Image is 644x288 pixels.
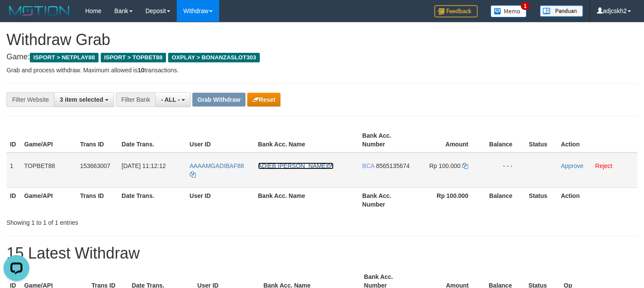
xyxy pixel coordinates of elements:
td: TOPBET88 [21,152,77,188]
th: Status [526,128,558,152]
span: ISPORT > NETPLAY88 [30,53,99,62]
button: - ALL - [155,92,190,107]
a: Copy 100000 to clipboard [462,162,468,169]
div: Filter Website [6,92,54,107]
button: 3 item selected [54,92,114,107]
img: Button%20Memo.svg [491,5,527,17]
th: Rp 100.000 [414,188,481,212]
span: 3 item selected [60,96,103,103]
th: Bank Acc. Name [255,188,359,212]
img: panduan.png [540,5,583,17]
th: Trans ID [77,128,118,152]
div: Filter Bank [116,92,156,107]
th: ID [6,188,21,212]
th: Bank Acc. Number [359,128,414,152]
th: User ID [186,128,255,152]
a: Approve [561,162,583,169]
th: Action [558,128,638,152]
th: ID [6,128,21,152]
th: Balance [481,188,525,212]
td: 1 [6,152,21,188]
h1: 15 Latest Withdraw [6,245,638,262]
a: Reject [595,162,612,169]
button: Open LiveChat chat widget [3,3,29,29]
th: Action [558,188,638,212]
span: 153663007 [80,162,110,169]
th: User ID [186,188,255,212]
a: ADIEB [PERSON_NAME] [258,162,334,169]
img: Feedback.jpg [434,5,478,17]
th: Bank Acc. Number [359,188,414,212]
a: AAAAMGADIBAF88 [190,162,244,178]
span: - ALL - [161,96,180,103]
span: OXPLAY > BONANZASLOT303 [168,53,260,62]
th: Date Trans. [118,128,186,152]
th: Balance [481,128,525,152]
button: Grab Withdraw [192,93,245,107]
th: Game/API [21,188,77,212]
span: Rp 100.000 [429,162,460,169]
span: [DATE] 11:12:12 [121,162,166,169]
div: Showing 1 to 1 of 1 entries [6,215,262,227]
strong: 10 [137,67,144,74]
th: Amount [414,128,481,152]
span: Copy 8565135674 to clipboard [376,162,410,169]
th: Status [526,188,558,212]
img: MOTION_logo.png [6,4,72,17]
span: AAAAMGADIBAF88 [190,162,244,169]
span: 1 [521,2,530,10]
th: Date Trans. [118,188,186,212]
h4: Game: [6,53,638,61]
span: ISPORT > TOPBET88 [101,53,166,62]
th: Bank Acc. Name [255,128,359,152]
h1: Withdraw Grab [6,31,638,49]
span: BCA [362,162,374,169]
td: - - - [481,152,525,188]
p: Grab and process withdraw. Maximum allowed is transactions. [6,66,638,74]
th: Game/API [21,128,77,152]
th: Trans ID [77,188,118,212]
button: Reset [247,93,281,107]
